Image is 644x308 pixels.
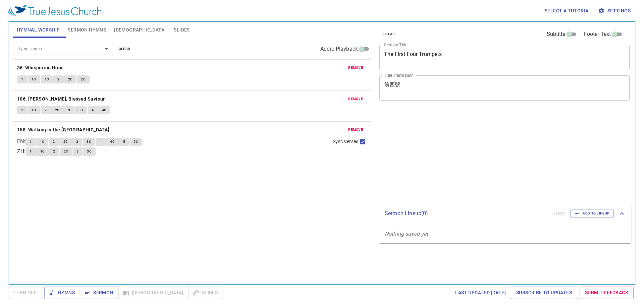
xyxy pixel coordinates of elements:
button: 2 [49,147,59,156]
button: 2 [41,106,51,114]
button: 5C [129,138,142,146]
iframe: from-child [377,108,580,200]
button: 4C [106,138,119,146]
span: Subtitle [547,30,565,38]
p: EN : [17,137,25,145]
button: 106. [PERSON_NAME], Blessed Saviour [17,95,106,103]
span: clear [383,31,395,37]
button: clear [379,30,399,38]
button: 1C [41,75,53,83]
button: 2C [64,75,77,83]
span: Sermon [85,289,113,297]
p: ZH : [17,147,25,156]
span: 1C [32,107,36,113]
button: Sermon [80,287,118,299]
button: 3 [72,138,82,146]
span: Select a tutorial [545,7,591,15]
b: 36. Whispering Hope [17,64,64,72]
button: 3C [74,106,87,114]
span: [DEMOGRAPHIC_DATA] [114,26,166,34]
span: 2C [81,76,86,82]
span: 2C [68,76,73,82]
span: 1C [32,76,36,82]
button: Hymns [44,287,80,299]
span: 5 [123,139,125,145]
span: 2 [57,76,59,82]
button: Select a tutorial [542,5,594,17]
button: Open [102,44,111,54]
button: 158. Walking in the [GEOGRAPHIC_DATA] [17,126,110,134]
span: 4 [100,139,102,145]
span: 2C [55,107,60,113]
span: 3 [76,139,78,145]
b: 158. Walking in the [GEOGRAPHIC_DATA] [17,126,109,134]
a: Last updated [DATE] [452,287,508,299]
span: 1 [30,148,32,155]
span: clear [119,46,130,52]
span: remove [348,127,363,133]
span: 2 [53,148,55,155]
span: 4C [102,107,107,113]
i: Nothing saved yet [385,231,428,237]
span: 3C [78,107,83,113]
span: 4 [92,107,94,113]
button: Add to Lineup [570,209,614,218]
span: Hymns [50,289,75,297]
span: 3C [87,148,92,155]
b: 106. [PERSON_NAME], Blessed Saviour [17,95,105,103]
img: True Jesus Church [8,5,101,17]
span: remove [348,65,363,71]
button: 3 [72,147,83,156]
span: Footer Text [584,30,611,38]
button: 1C [28,75,40,83]
button: remove [344,95,367,103]
button: 1 [17,106,27,114]
textarea: 前四號 [384,81,625,94]
span: Audio Playback [320,45,358,53]
span: Subscribe to Updates [516,289,572,297]
span: Last updated [DATE] [455,289,506,297]
button: 36. Whispering Hope [17,64,65,72]
a: Subscribe to Updates [511,287,577,299]
span: Submit Feedback [585,289,628,297]
button: 4 [96,138,106,146]
button: remove [344,64,367,72]
span: Settings [599,7,631,15]
span: 3 [68,107,70,113]
span: Add to Lineup [575,210,609,217]
button: 2 [49,138,59,146]
button: 2C [60,147,72,156]
span: 2C [64,148,68,155]
span: 1C [45,76,49,82]
span: 1 [21,107,23,113]
button: remove [344,126,367,134]
button: Settings [597,5,633,17]
span: 3C [87,139,91,145]
button: 3C [83,147,96,156]
span: 1 [29,139,31,145]
button: 1C [36,147,49,156]
span: 4C [110,139,115,145]
button: 1 [17,75,27,83]
button: 3 [64,106,74,114]
span: 1C [40,139,45,145]
button: clear [115,45,135,53]
span: remove [348,96,363,102]
span: 5C [133,139,138,145]
button: 4C [98,106,111,114]
a: Submit Feedback [580,287,634,299]
button: 1 [25,138,35,146]
textarea: The First Four Trumpets [384,51,625,64]
button: 1C [36,138,49,146]
div: Sermon Lineup(0)clearAdd to Lineup [379,202,631,225]
span: 2C [63,139,68,145]
span: 3 [76,148,78,155]
button: 2C [59,138,72,146]
span: Slides [174,26,190,34]
span: 2 [45,107,47,113]
button: 5 [119,138,129,146]
button: 1 [25,147,36,156]
button: 4 [88,106,98,114]
span: Sync Verses [333,138,358,145]
p: Sermon Lineup ( 0 ) [385,209,548,218]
